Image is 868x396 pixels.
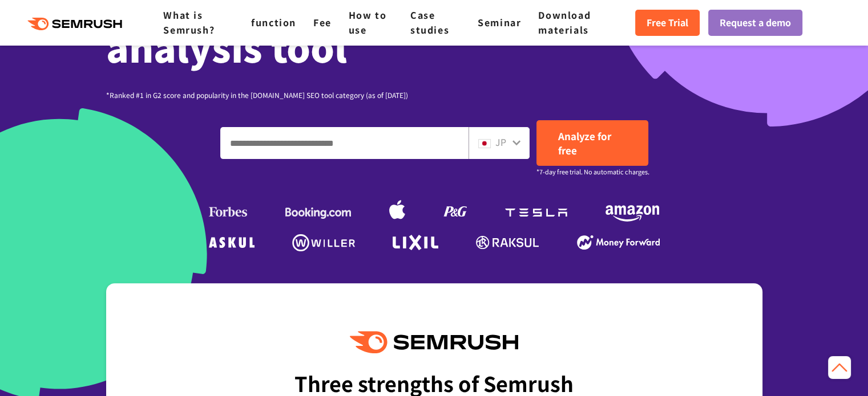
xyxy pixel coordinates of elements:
a: Fee [313,15,332,29]
font: Analyze for free [558,129,611,157]
a: Seminar [478,15,521,29]
font: JP [495,135,506,149]
font: Free Trial [647,15,688,29]
a: function [251,15,296,29]
a: Free Trial [635,10,700,36]
img: Semrush [350,331,518,353]
font: *Ranked #1 in G2 score and popularity in the [DOMAIN_NAME] SEO tool category (as of [DATE]) [106,90,408,100]
a: Download materials [538,8,591,36]
font: *7-day free trial. No automatic charges. [536,167,649,176]
font: Request a demo [720,15,791,29]
input: Enter a domain, keyword or URL [221,128,468,158]
a: Case studies [410,8,449,36]
a: Analyze for free [536,120,648,166]
a: Request a demo [708,10,802,36]
a: What is Semrush? [163,8,215,36]
a: How to use [349,8,387,36]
